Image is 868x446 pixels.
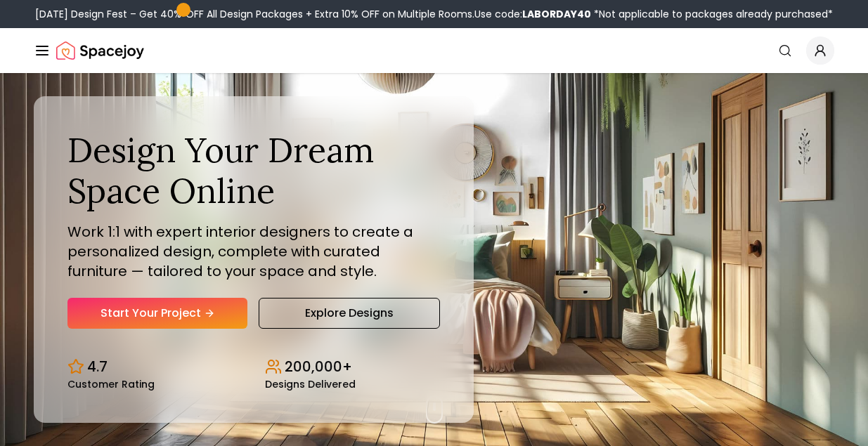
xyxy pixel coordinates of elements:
[67,298,247,329] a: Start Your Project
[67,346,440,389] div: Design stats
[259,298,440,329] a: Explore Designs
[591,7,833,21] span: *Not applicable to packages already purchased*
[67,379,155,389] small: Customer Rating
[35,7,833,21] div: [DATE] Design Fest – Get 40% OFF All Design Packages + Extra 10% OFF on Multiple Rooms.
[285,357,352,376] p: 200,000+
[474,7,591,21] span: Use code:
[56,37,144,65] img: Spacejoy Logo
[87,357,108,376] p: 4.7
[265,379,356,389] small: Designs Delivered
[56,37,144,65] a: Spacejoy
[67,130,440,211] h1: Design Your Dream Space Online
[34,28,834,73] nav: Global
[67,222,440,281] p: Work 1:1 with expert interior designers to create a personalized design, complete with curated fu...
[522,7,591,21] b: LABORDAY40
